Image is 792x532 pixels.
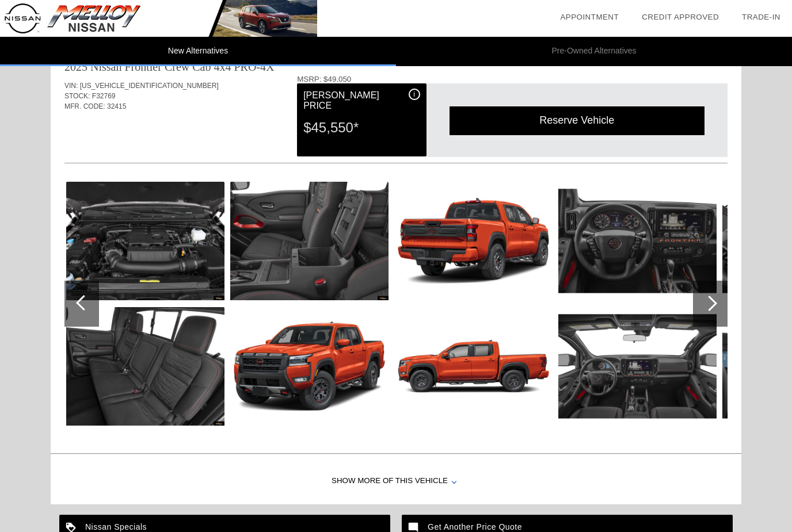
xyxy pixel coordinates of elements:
img: 2025nit121995783_1280_11.png [558,182,717,300]
img: cc_2025nit121995805_03_1280_ecg.png [394,307,553,426]
div: Quoted on [DATE] 7:11:34 PM [64,129,728,147]
span: F32769 [92,92,116,100]
a: Trade-In [742,13,780,21]
div: MSRP: $49,050 [297,75,728,83]
img: 12.jpg [230,182,389,300]
img: 10.jpg [66,182,224,300]
span: [US_VEHICLE_IDENTIFICATION_NUMBER] [80,82,219,90]
span: MFR. CODE: [64,102,105,110]
div: i [409,89,420,100]
img: cc_2025nit121995795_01_1280_ecg.png [230,307,389,426]
img: 11.jpg [66,307,224,426]
img: 2025nit121995784_1280_12.png [558,307,717,426]
span: VIN: [64,82,78,90]
span: STOCK: [64,92,90,100]
div: Show More of this Vehicle [51,458,741,504]
span: 32415 [107,102,126,110]
div: Reserve Vehicle [450,106,705,135]
div: [PERSON_NAME] Price [303,89,420,113]
li: Pre-Owned Alternatives [396,37,792,66]
div: $45,550* [303,113,420,143]
a: Credit Approved [642,13,719,21]
img: cc_2025nit121995815_02_1280_ecg.png [394,182,553,300]
a: Appointment [560,13,619,21]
